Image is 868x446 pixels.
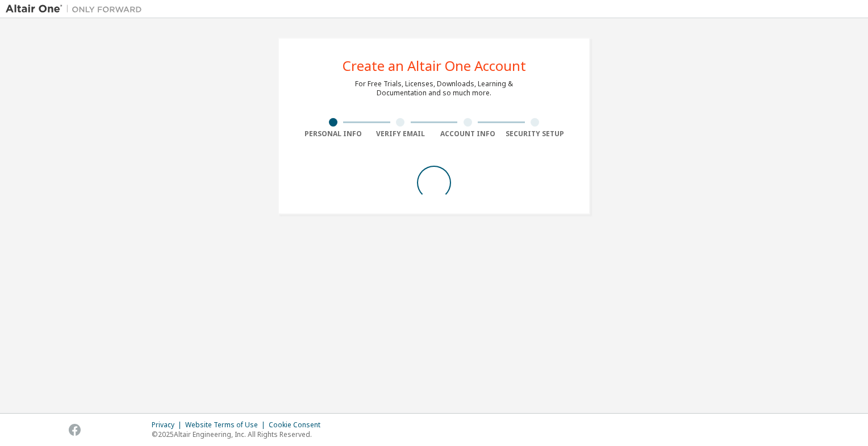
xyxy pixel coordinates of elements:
[152,420,185,430] div: Privacy
[269,420,327,430] div: Cookie Consent
[152,430,327,439] p: © 2025 Altair Engineering, Inc. All Rights Reserved.
[6,3,148,15] img: Altair One
[299,129,367,138] div: Personal Info
[434,129,502,138] div: Account Info
[367,129,435,138] div: Verify Email
[185,420,269,430] div: Website Terms of Use
[355,79,513,98] div: For Free Trials, Licenses, Downloads, Learning & Documentation and so much more.
[502,129,569,138] div: Security Setup
[343,59,526,73] div: Create an Altair One Account
[69,424,81,436] img: facebook.svg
